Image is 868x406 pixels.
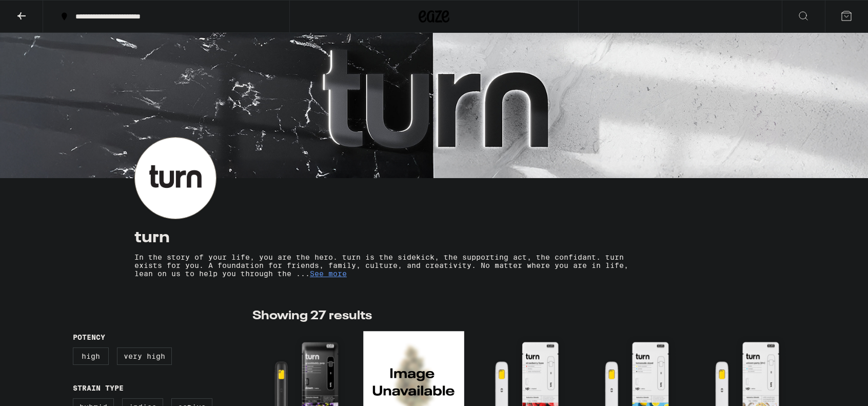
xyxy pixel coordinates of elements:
[73,333,105,341] legend: Potency
[310,269,347,278] span: See more
[252,307,372,325] p: Showing 27 results
[117,347,172,365] label: Very High
[73,347,109,365] label: High
[134,229,734,246] h4: turn
[73,384,124,392] legend: Strain Type
[134,253,643,278] p: In the story of your life, you are the hero. turn is the sidekick, the supporting act, the confid...
[135,138,216,219] img: turn logo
